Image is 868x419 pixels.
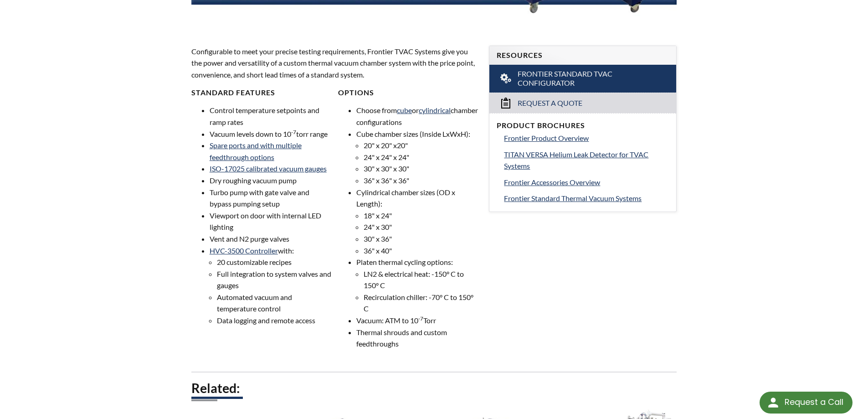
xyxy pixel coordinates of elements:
[356,315,478,326] li: Vacuum: ATM to 10 Torr
[210,246,278,255] a: HVC-3500 Controller
[364,245,478,257] li: 36" x 40"
[191,88,331,98] h4: Standard Features
[217,268,331,291] li: Full integration to system valves and gauges
[785,392,843,413] div: Request a Call
[518,98,582,108] span: Request a Quote
[356,256,478,315] li: Platen thermal cycling options:
[364,233,478,245] li: 30" x 36"
[504,132,669,144] a: Frontier Product Overview
[766,395,781,410] img: round button
[356,128,478,186] li: Cube chamber sizes (Inside LxWxH):
[364,151,478,163] li: 24" x 24" x 24"
[356,326,478,350] li: Thermal shrouds and custom feedthroughs
[210,186,331,210] li: Turbo pump with gate valve and bypass pumping setup
[217,291,331,315] li: Automated vacuum and temperature control
[210,128,331,140] li: Vacuum levels down to 10 torr range
[217,256,331,268] li: 20 customizable recipes
[210,233,331,245] li: Vent and N2 purge valves
[419,106,451,114] a: cylindrical
[504,134,589,142] span: Frontier Product Overview
[356,186,478,257] li: Cylindrical chamber sizes (OD x Length):
[217,315,331,326] li: Data logging and remote access
[210,245,331,326] li: with:
[489,65,676,93] a: Frontier Standard TVAC Configurator
[518,69,649,88] span: Frontier Standard TVAC Configurator
[291,129,296,135] sup: -7
[210,104,331,128] li: Control temperature setpoints and ramp rates
[497,51,669,60] h4: Resources
[356,104,478,128] li: Choose from or chamber configurations
[364,140,478,151] li: 20" x 20" x20"
[364,291,478,315] li: Recirculation chiller: -70° C to 150° C
[364,268,478,291] li: LN2 & electrical heat: -150° C to 150° C
[364,210,478,222] li: 18" x 24"
[504,150,648,171] span: TITAN VERSA Helium Leak Detector for TVAC Systems
[364,175,478,186] li: 36" x 36" x 36"
[338,88,478,98] h4: Options
[191,46,478,81] p: Configurable to meet your precise testing requirements, Frontier TVAC Systems give you the power ...
[504,176,669,188] a: Frontier Accessories Overview
[364,221,478,233] li: 24" x 30"
[760,392,853,414] div: Request a Call
[364,163,478,175] li: 30" x 30" x 30"
[489,93,676,113] a: Request a Quote
[504,192,669,204] a: Frontier Standard Thermal Vacuum Systems
[497,121,669,130] h4: Product Brochures
[210,164,327,173] a: ISO-17025 calibrated vacuum gauges
[504,178,600,186] span: Frontier Accessories Overview
[210,175,331,186] li: Dry roughing vacuum pump
[210,210,331,233] li: Viewport on door with internal LED lighting
[210,141,302,161] a: Spare ports and with multiple feedthrough options
[418,315,423,322] sup: -7
[504,194,642,202] span: Frontier Standard Thermal Vacuum Systems
[504,149,669,172] a: TITAN VERSA Helium Leak Detector for TVAC Systems
[191,380,677,397] h2: Related:
[397,106,412,114] a: cube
